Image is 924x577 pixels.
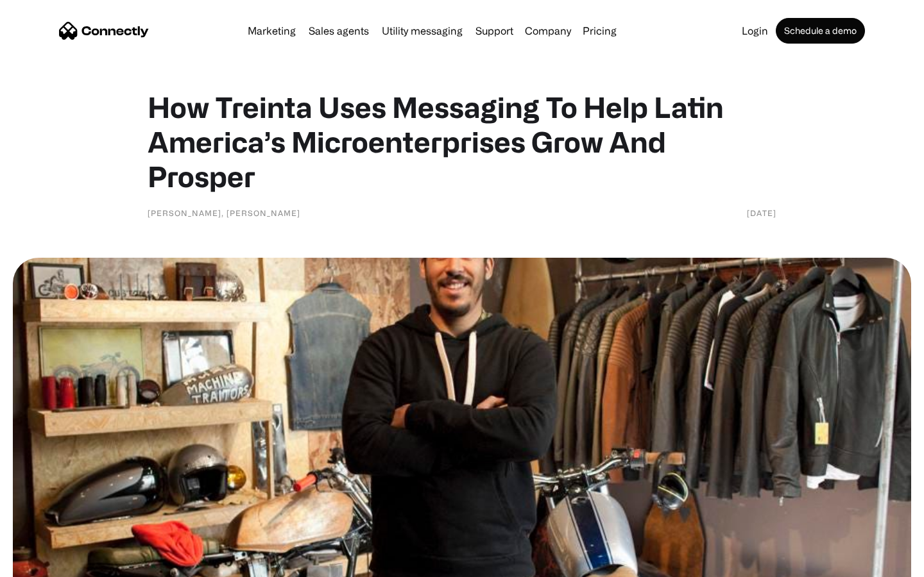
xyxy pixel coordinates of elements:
div: [DATE] [747,206,776,219]
div: Company [525,22,571,40]
a: Schedule a demo [776,18,865,44]
a: Marketing [243,26,301,36]
ul: Language list [26,555,77,573]
a: Login [737,26,773,36]
div: [PERSON_NAME], [PERSON_NAME] [148,206,300,219]
aside: Language selected: English [13,555,77,573]
a: Utility messaging [377,26,468,36]
a: Sales agents [304,26,374,36]
h1: How Treinta Uses Messaging To Help Latin America’s Microenterprises Grow And Prosper [148,90,776,194]
a: Pricing [577,26,622,36]
a: Support [470,26,518,36]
